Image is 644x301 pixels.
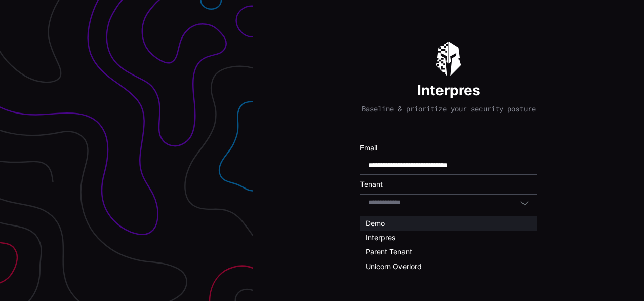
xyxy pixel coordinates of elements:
[360,143,537,153] label: Email
[417,81,480,99] h1: Interpres
[361,104,536,114] p: Baseline & prioritize your security posture
[520,198,529,207] button: Toggle options menu
[360,180,537,189] label: Tenant
[366,262,422,271] span: Unicorn Overlord
[366,219,385,228] span: Demo
[366,247,412,256] span: Parent Tenant
[366,233,395,242] span: Interpres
